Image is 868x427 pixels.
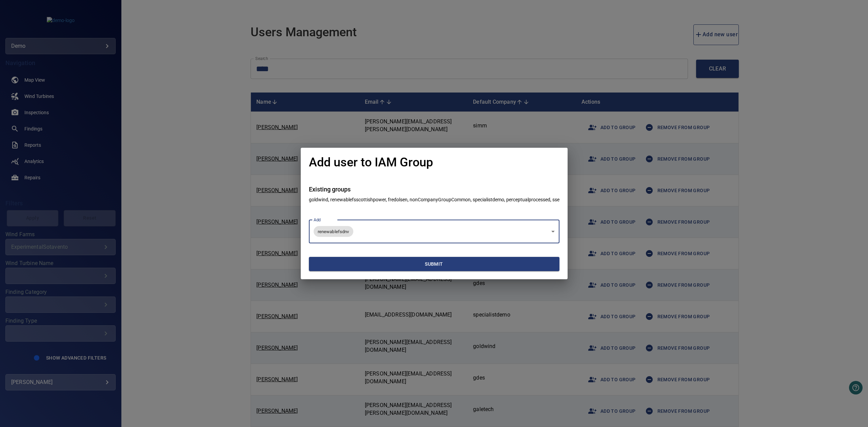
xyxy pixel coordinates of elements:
h1: Add user to IAM Group [309,156,433,169]
span: Submit [312,260,557,268]
span: renewablefsdnv [314,228,353,235]
button: Submit [309,257,559,271]
h4: Existing groups [309,186,559,193]
p: goldwind, renewablefsscottishpower, fredolsen, nonCompanyGroupCommon, specialistdemo, perceptualp... [309,196,559,203]
div: renewablefsdnv [309,220,559,243]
